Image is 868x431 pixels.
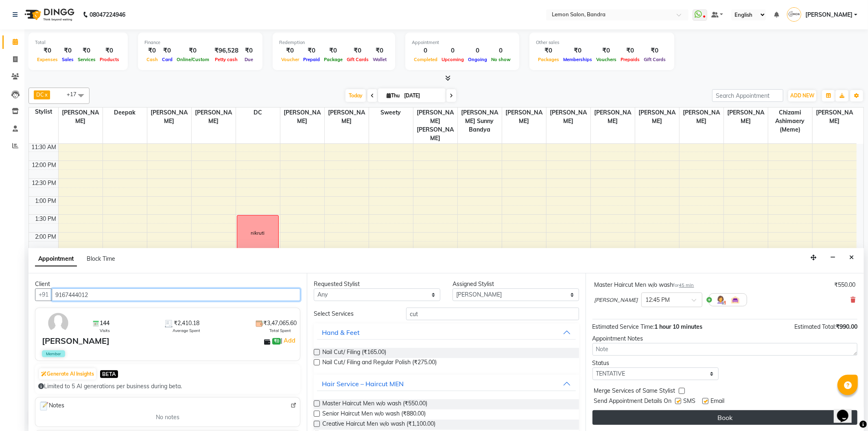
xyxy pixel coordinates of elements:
span: Products [98,57,121,62]
img: avatar [46,311,70,335]
img: Hairdresser.png [716,295,726,305]
span: | [281,336,297,345]
span: Member [42,350,65,357]
span: Nail Cut/ Filing (₹165.00) [322,348,386,358]
div: ₹0 [642,46,668,55]
div: Other sales [536,39,668,46]
a: Add [282,336,297,345]
span: Creative Haircut Men w/o wash (₹1,100.00) [322,420,435,430]
span: Gift Cards [642,57,668,62]
span: ₹990.00 [836,323,857,330]
span: Due [243,57,255,62]
div: ₹0 [594,46,619,55]
span: [PERSON_NAME] [813,108,857,126]
img: Samira Khan [787,7,801,22]
div: 0 [412,46,439,55]
div: 0 [466,46,489,55]
span: No notes [156,413,179,422]
div: Hand & Feet [322,328,360,337]
div: ₹0 [322,46,345,55]
span: [PERSON_NAME] [280,108,324,126]
span: [PERSON_NAME] [325,108,369,126]
span: Petty cash [213,57,240,62]
span: No show [489,57,513,62]
div: 0 [489,46,513,55]
span: Estimated Total: [794,323,836,330]
input: Search by Name/Mobile/Email/Code [52,288,300,301]
span: [PERSON_NAME] Sunny Bandya [458,108,502,135]
span: [PERSON_NAME] [147,108,191,126]
div: 1:30 PM [34,215,58,223]
div: ₹550.00 [834,281,855,289]
span: SMS [684,397,696,407]
span: Senior Haircut Men w/o wash (₹880.00) [322,409,426,420]
span: Notes [39,401,64,411]
div: ₹0 [160,46,175,55]
span: [PERSON_NAME] [635,108,679,126]
iframe: chat widget [834,398,860,423]
div: Hair Service – Haircut MEN [322,379,404,389]
div: ₹96,528 [211,46,242,55]
div: ₹0 [144,46,160,55]
div: 12:00 PM [31,161,58,169]
div: Appointment [412,39,513,46]
span: [PERSON_NAME] [192,108,236,126]
div: Requested Stylist [314,280,440,288]
span: Wallet [371,57,389,62]
div: ₹0 [60,46,76,55]
div: Total [35,39,121,46]
span: Services [76,57,98,62]
span: Completed [412,57,439,62]
span: 45 min [679,282,694,288]
span: ₹3,47,065.60 [263,319,297,328]
span: 144 [100,319,109,328]
span: Ongoing [466,57,489,62]
span: Nail Cut/ Filing and Regular Polish (₹275.00) [322,358,437,368]
span: Gift Cards [345,57,371,62]
span: Thu [385,92,402,99]
button: ADD NEW [788,90,816,101]
div: Limited to 5 AI generations per business during beta. [38,382,297,391]
span: Cash [144,57,160,62]
div: 0 [439,46,466,55]
span: [PERSON_NAME] [680,108,724,126]
div: 2:00 PM [34,233,58,241]
span: [PERSON_NAME] [547,108,590,126]
span: Send Appointment Details On [594,397,672,407]
span: Package [322,57,345,62]
span: Sales [60,57,76,62]
b: 08047224946 [90,3,125,26]
span: DC [36,91,44,98]
button: Hair Service – Haircut MEN [317,376,575,391]
button: Book [593,410,857,425]
div: ₹0 [301,46,322,55]
img: Interior.png [730,295,740,305]
div: ₹0 [371,46,389,55]
span: Online/Custom [175,57,211,62]
div: nikruti [251,229,265,237]
div: ₹0 [175,46,211,55]
div: ₹0 [561,46,594,55]
span: [PERSON_NAME] [PERSON_NAME] [413,108,457,143]
div: Appointment Notes [593,334,857,343]
span: Prepaids [619,57,642,62]
span: ₹2,410.18 [174,319,199,328]
span: Estimated Service Time: [593,323,655,330]
a: x [44,91,48,98]
div: 11:30 AM [30,143,58,152]
input: Search by service name [406,308,579,320]
span: Master Haircut Men w/o wash (₹550.00) [322,399,427,409]
span: Total Spent [269,328,291,334]
button: +91 [35,288,52,301]
span: DC [236,108,280,118]
button: Generate AI Insights [39,368,96,380]
span: Prepaid [301,57,322,62]
input: Search Appointment [712,89,783,102]
span: ₹0 [272,338,281,345]
div: [PERSON_NAME] [42,335,109,347]
span: [PERSON_NAME] [59,108,103,126]
div: ₹0 [619,46,642,55]
span: Expenses [35,57,60,62]
div: Stylist [29,108,58,116]
div: ₹0 [242,46,256,55]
